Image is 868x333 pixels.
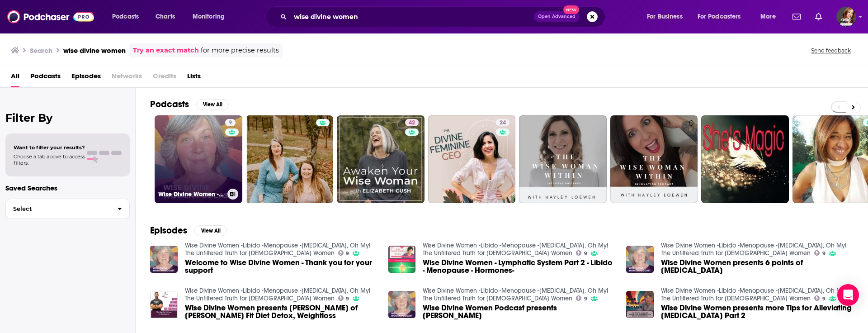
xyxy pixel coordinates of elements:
[405,119,419,126] a: 42
[185,304,377,319] span: Wise Divine Women presents [PERSON_NAME] of [PERSON_NAME] Fit Diet Detox, Weightloss
[626,246,654,273] img: Wise Divine Women presents 6 points of Stress Management
[71,69,101,87] a: Episodes
[626,291,654,319] a: Wise Divine Women presents more Tips for Alleviating Breast Pain Part 2
[701,115,789,203] a: 0
[338,295,349,301] a: 9
[337,115,425,203] a: 42
[155,115,242,203] a: 9Wise Divine Women -Libido -Menopause -[MEDICAL_DATA], Oh My! The Unfiltered Truth for [DEMOGRAPH...
[496,119,509,126] a: 24
[576,250,587,256] a: 9
[196,99,229,110] button: View All
[193,10,225,23] span: Monitoring
[106,10,151,24] button: open menu
[150,99,189,110] h2: Podcasts
[692,10,754,24] button: open menu
[754,10,787,24] button: open menu
[150,291,178,319] img: Wise Divine Women presents Joe Hoye of Hoye Fit Diet Detox, Weightloss
[423,304,615,319] span: Wise Divine Women Podcast presents [PERSON_NAME]
[822,297,826,301] span: 9
[150,225,187,236] h2: Episodes
[201,45,279,56] span: for more precise results
[346,252,349,256] span: 9
[290,10,534,24] input: Search podcasts, credits, & more...
[584,252,587,256] span: 9
[194,225,227,236] button: View All
[229,119,232,128] span: 9
[836,7,856,27] img: User Profile
[112,69,142,87] span: Networks
[500,119,506,128] span: 24
[409,119,415,128] span: 42
[30,69,61,87] a: Podcasts
[5,199,130,219] button: Select
[811,9,826,24] a: Show notifications dropdown
[225,119,236,126] a: 9
[185,259,377,274] a: Welcome to Wise Divine Women - Thank you for your support
[836,7,856,27] span: Logged in as pamelastevensmedia
[641,10,694,24] button: open menu
[661,304,854,319] a: Wise Divine Women presents more Tips for Alleviating Breast Pain Part 2
[112,10,139,23] span: Podcasts
[610,115,698,203] a: 0
[388,291,416,319] img: Wise Divine Women Podcast presents Sandra Silverman
[423,304,615,319] a: Wise Divine Women Podcast presents Sandra Silverman
[7,8,94,25] img: Podchaser - Follow, Share and Rate Podcasts
[185,287,370,302] a: Wise Divine Women -Libido -Menopause -Breast Health, Oh My! The Unfiltered Truth for Christian Women
[789,9,804,24] a: Show notifications dropdown
[423,287,608,302] a: Wise Divine Women -Libido -Menopause -Breast Health, Oh My! The Unfiltered Truth for Christian Women
[11,69,19,87] a: All
[584,297,587,301] span: 9
[661,287,846,302] a: Wise Divine Women -Libido -Menopause -Breast Health, Oh My! The Unfiltered Truth for Christian Women
[150,225,227,236] a: EpisodesView All
[661,304,854,319] span: Wise Divine Women presents more Tips for Alleviating [MEDICAL_DATA] Part 2
[185,304,377,319] a: Wise Divine Women presents Joe Hoye of Hoye Fit Diet Detox, Weightloss
[153,69,176,87] span: Credits
[423,259,615,274] a: Wise Divine Women - Lymphatic System Part 2 - Libido - Menopause - Hormones-
[150,10,180,24] a: Charts
[185,242,370,257] a: Wise Divine Women -Libido -Menopause -Breast Health, Oh My! The Unfiltered Truth for Christian Women
[30,46,52,55] h3: Search
[5,111,130,124] h2: Filter By
[814,250,826,256] a: 9
[647,10,683,23] span: For Business
[187,69,201,87] a: Lists
[14,153,85,166] span: Choose a tab above to access filters.
[576,295,587,301] a: 9
[346,297,349,301] span: 9
[6,206,110,212] span: Select
[388,246,416,273] img: Wise Divine Women - Lymphatic System Part 2 - Libido - Menopause - Hormones-
[837,284,859,306] div: Open Intercom Messenger
[5,184,130,192] p: Saved Searches
[808,47,854,54] button: Send feedback
[814,295,826,301] a: 9
[274,6,614,27] div: Search podcasts, credits, & more...
[150,99,229,110] a: PodcastsView All
[428,115,516,203] a: 24
[133,45,199,56] a: Try an exact match
[338,250,349,256] a: 9
[822,252,826,256] span: 9
[538,14,576,19] span: Open Advanced
[698,10,741,23] span: For Podcasters
[836,7,856,27] button: Show profile menu
[661,259,854,274] span: Wise Divine Women presents 6 points of [MEDICAL_DATA]
[14,144,85,151] span: Want to filter your results?
[661,259,854,274] a: Wise Divine Women presents 6 points of Stress Management
[63,46,126,55] h3: wise divine women
[423,242,608,257] a: Wise Divine Women -Libido -Menopause -Breast Health, Oh My! The Unfiltered Truth for Christian Women
[156,10,175,23] span: Charts
[534,11,580,22] button: Open AdvancedNew
[150,246,178,273] img: Welcome to Wise Divine Women - Thank you for your support
[563,5,580,14] span: New
[780,119,785,200] div: 0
